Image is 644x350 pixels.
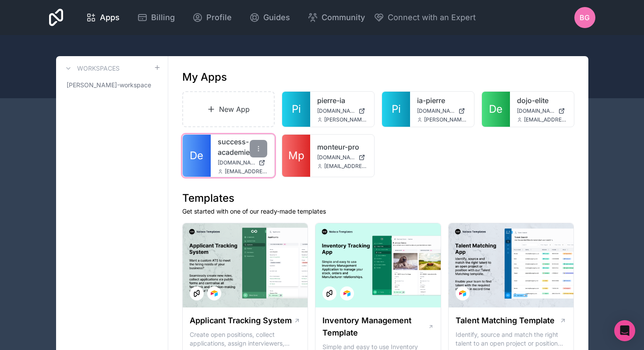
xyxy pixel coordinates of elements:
a: Profile [185,8,239,27]
img: Airtable Logo [211,290,218,297]
h1: My Apps [182,70,227,84]
a: monteur-pro [317,142,367,152]
h1: Talent Matching Template [456,314,555,327]
span: [PERSON_NAME][EMAIL_ADDRESS][PERSON_NAME][DOMAIN_NAME] [324,116,367,123]
a: Billing [130,8,182,27]
span: [DOMAIN_NAME] [517,107,555,114]
a: [PERSON_NAME]-workspace [63,77,161,93]
span: Apps [100,11,120,24]
span: Community [322,11,365,24]
img: Airtable Logo [459,290,466,297]
h3: Workspaces [77,64,120,73]
a: New App [182,91,275,127]
a: [DOMAIN_NAME] [517,107,567,114]
span: De [489,102,502,116]
a: [DOMAIN_NAME] [417,107,467,114]
a: Workspaces [63,63,120,74]
h1: Inventory Management Template [322,314,428,339]
a: ia-pierre [417,95,467,106]
span: [EMAIL_ADDRESS][DOMAIN_NAME] [225,168,268,175]
div: Open Intercom Messenger [614,320,635,341]
a: Pi [282,92,310,127]
span: Pi [392,102,401,116]
a: success-academie [218,136,268,157]
a: Community [301,8,372,27]
span: [EMAIL_ADDRESS][DOMAIN_NAME] [524,116,567,123]
p: Identify, source and match the right talent to an open project or position with our Talent Matchi... [456,330,567,348]
a: De [482,92,510,127]
span: [PERSON_NAME][EMAIL_ADDRESS][PERSON_NAME][DOMAIN_NAME] [424,116,467,123]
p: Create open positions, collect applications, assign interviewers, centralise candidate feedback a... [190,330,301,348]
span: De [190,149,203,163]
span: Guides [263,11,290,24]
span: BG [580,12,590,23]
span: [DOMAIN_NAME] [317,154,355,161]
p: Get started with one of our ready-made templates [182,207,574,216]
a: [DOMAIN_NAME] [218,159,268,166]
a: Apps [79,8,127,27]
span: Billing [151,11,175,24]
button: Connect with an Expert [374,11,476,24]
img: Airtable Logo [343,290,350,297]
span: Profile [206,11,232,24]
span: [EMAIL_ADDRESS][DOMAIN_NAME] [324,163,367,170]
a: De [183,135,211,177]
span: [PERSON_NAME]-workspace [67,81,151,89]
h1: Applicant Tracking System [190,314,292,327]
a: Pi [382,92,410,127]
span: Pi [292,102,301,116]
a: Guides [242,8,297,27]
span: [DOMAIN_NAME] [317,107,355,114]
span: [DOMAIN_NAME] [417,107,455,114]
span: [DOMAIN_NAME] [218,159,255,166]
a: Mp [282,135,310,177]
a: [DOMAIN_NAME] [317,154,367,161]
span: Mp [288,149,304,163]
span: Connect with an Expert [388,11,476,24]
a: dojo-elite [517,95,567,106]
a: pierre-ia [317,95,367,106]
h1: Templates [182,191,574,205]
a: [DOMAIN_NAME] [317,107,367,114]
